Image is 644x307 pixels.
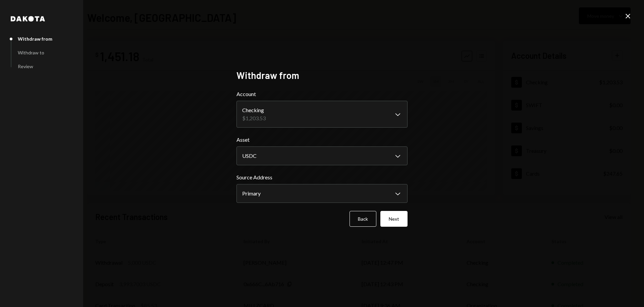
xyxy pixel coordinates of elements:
label: Asset [236,136,408,144]
button: Asset [236,146,408,165]
div: Withdraw to [18,50,44,55]
div: Withdraw from [18,36,52,42]
button: Source Address [236,184,408,203]
div: Review [18,63,33,69]
button: Account [236,101,408,128]
label: Source Address [236,173,408,181]
h2: Withdraw from [236,69,408,82]
button: Back [350,211,376,227]
button: Next [380,211,408,227]
label: Account [236,90,408,98]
